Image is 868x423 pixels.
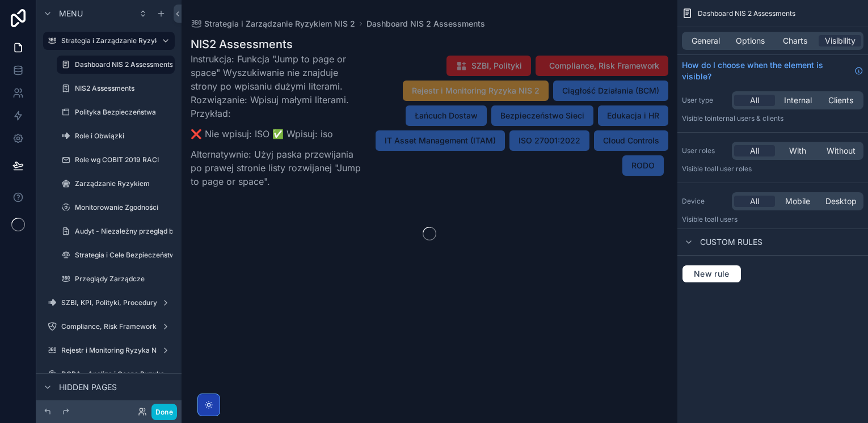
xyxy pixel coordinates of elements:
[57,246,175,264] a: Strategia i Cele Bezpieczeństwa
[700,236,762,248] span: Custom rules
[827,145,856,156] span: Without
[43,365,175,383] a: DORA - Analiza i Ocena Ryzyka
[825,196,857,207] span: Desktop
[75,227,222,236] label: Audyt - Niezależny przegląd bezpieczeństwa
[75,108,172,117] label: Polityka Bezpieczeństwa
[750,145,759,156] span: All
[682,265,741,283] button: New rule
[57,79,175,98] a: NIS2 Assessments
[711,215,738,223] span: all users
[682,96,727,105] label: User type
[75,155,172,164] label: Role wg COBIT 2019 RACI
[698,9,795,18] span: Dashboard NIS 2 Assessments
[75,251,179,260] label: Strategia i Cele Bezpieczeństwa
[43,341,175,359] a: Rejestr i Monitoring Ryzyka NIS 2
[682,60,863,82] a: How do I choose when the element is visible?
[750,95,759,106] span: All
[711,164,752,173] span: All user roles
[825,35,856,46] span: Visibility
[682,164,863,174] p: Visible to
[151,404,177,420] button: Done
[57,127,175,145] a: Role i Obwiązki
[57,151,175,169] a: Role wg COBIT 2019 RACI
[57,175,175,193] a: Zarządzanie Ryzykiem
[789,145,806,156] span: With
[682,215,863,224] p: Visible to
[689,269,734,279] span: New rule
[57,56,175,74] a: Dashboard NIS 2 Assessments
[828,95,853,106] span: Clients
[61,322,157,331] label: Compliance, Risk Framework
[736,35,765,46] span: Options
[682,197,727,206] label: Device
[682,114,863,123] p: Visible to
[57,222,175,240] a: Audyt - Niezależny przegląd bezpieczeństwa
[43,318,175,336] a: Compliance, Risk Framework
[61,298,157,307] label: SZBI, KPI, Polityki, Procedury
[682,146,727,155] label: User roles
[59,382,117,393] span: Hidden pages
[57,103,175,121] a: Polityka Bezpieczeństwa
[75,132,172,141] label: Role i Obwiązki
[682,60,850,82] span: How do I choose when the element is visible?
[711,114,783,122] span: Internal users & clients
[784,95,812,106] span: Internal
[57,270,175,288] a: Przeglądy Zarządcze
[57,198,175,217] a: Monitorowanie Zgodności
[785,196,810,207] span: Mobile
[59,8,83,19] span: Menu
[692,35,720,46] span: General
[43,294,175,312] a: SZBI, KPI, Polityki, Procedury
[783,35,807,46] span: Charts
[75,203,172,212] label: Monitorowanie Zgodności
[61,370,172,379] label: DORA - Analiza i Ocena Ryzyka
[43,32,175,50] a: Strategia i Zarządzanie Ryzykiem NIS 2
[75,60,173,69] label: Dashboard NIS 2 Assessments
[750,196,759,207] span: All
[61,346,168,355] label: Rejestr i Monitoring Ryzyka NIS 2
[75,84,172,93] label: NIS2 Assessments
[61,36,189,45] label: Strategia i Zarządzanie Ryzykiem NIS 2
[75,274,172,284] label: Przeglądy Zarządcze
[75,179,172,188] label: Zarządzanie Ryzykiem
